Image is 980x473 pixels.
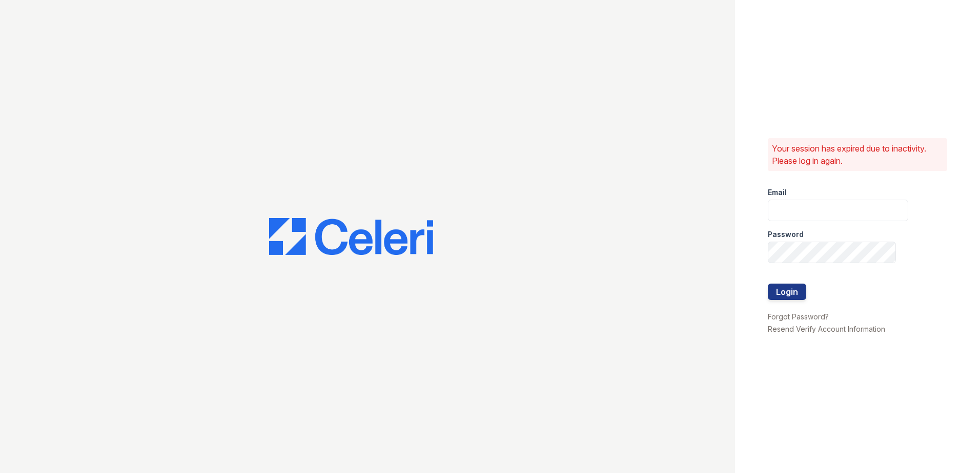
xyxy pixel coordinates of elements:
[768,325,885,333] a: Resend Verify Account Information
[768,284,806,300] button: Login
[768,229,804,240] label: Password
[772,142,943,167] p: Your session has expired due to inactivity. Please log in again.
[768,312,829,321] a: Forgot Password?
[269,218,433,255] img: CE_Logo_Blue-a8612792a0a2168367f1c8372b55b34899dd931a85d93a1a3d3e32e68fde9ad4.png
[768,187,787,198] label: Email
